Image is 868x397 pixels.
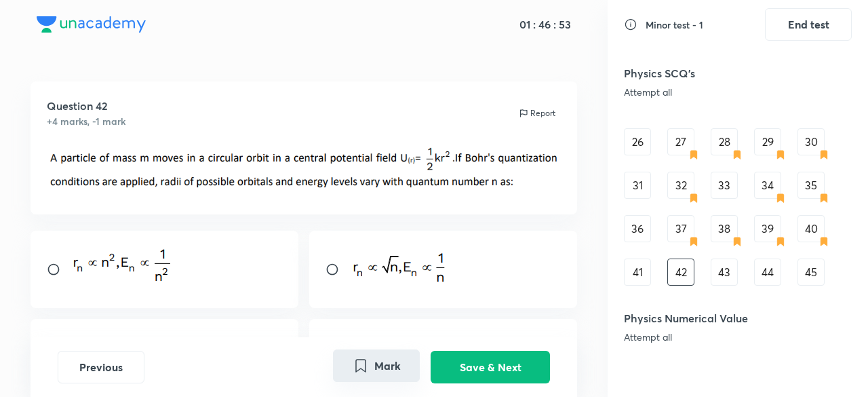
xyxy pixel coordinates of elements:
[518,108,529,119] img: report icon
[624,128,651,155] div: 26
[765,8,852,41] button: End test
[754,172,781,199] div: 34
[797,215,825,242] div: 40
[711,215,738,242] div: 38
[646,18,703,32] h6: Minor test - 1
[47,145,561,194] img: 04-10-25-11:10:41-AM
[711,172,738,199] div: 33
[536,18,556,31] h5: 46 :
[797,259,825,286] div: 45
[711,128,738,155] div: 28
[667,215,694,242] div: 37
[350,249,448,286] img: 04-10-25-11:11:16-AM
[797,172,825,199] div: 35
[624,310,783,326] h5: Physics Numerical Value
[624,332,783,343] div: Attempt all
[624,172,651,199] div: 31
[667,259,694,286] div: 42
[711,259,738,286] div: 43
[754,128,781,155] div: 29
[667,172,694,199] div: 32
[624,259,651,286] div: 41
[71,247,172,288] img: 04-10-25-11:11:04-AM
[350,335,444,368] img: 04-10-25-11:11:41-AM
[58,351,144,383] button: Previous
[431,351,550,383] button: Save & Next
[624,215,651,242] div: 36
[333,349,420,382] button: Mark
[797,128,825,155] div: 30
[530,107,555,119] p: Report
[667,128,694,155] div: 27
[47,98,125,114] h5: Question 42
[519,18,536,31] h5: 01 :
[624,65,783,81] h5: Physics SCQ's
[47,114,125,128] h6: +4 marks, -1 mark
[754,215,781,242] div: 39
[754,259,781,286] div: 44
[556,18,571,31] h5: 53
[624,87,783,98] div: Attempt all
